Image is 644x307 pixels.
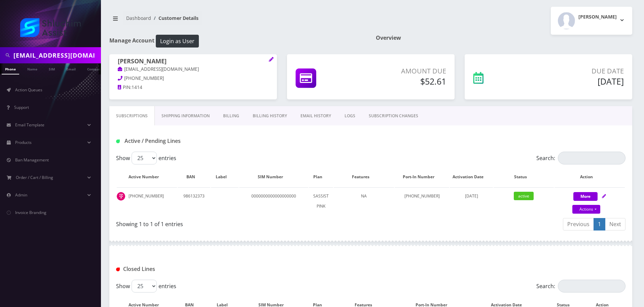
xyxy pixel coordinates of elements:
[116,140,120,143] img: Active / Pending Lines
[246,106,294,126] a: Billing History
[13,49,99,62] input: Search in Company
[132,84,142,90] span: 1414
[155,106,216,126] a: Shipping Information
[536,152,625,164] label: Search:
[109,11,366,30] nav: breadcrumb
[16,175,53,180] span: Order / Cart / Billing
[594,218,605,231] a: 1
[527,66,624,76] p: Due Date
[109,106,155,126] a: Subscriptions
[116,268,120,271] img: Closed Lines
[362,76,446,86] h5: $52.61
[573,192,598,201] button: More
[309,187,333,215] td: SASSIST PINK
[14,104,29,110] span: Support
[178,187,210,215] td: 986132373
[578,14,617,20] h2: [PERSON_NAME]
[527,76,624,86] h5: [DATE]
[494,167,554,187] th: Status: activate to sort column ascending
[309,167,333,187] th: Plan: activate to sort column ascending
[239,167,308,187] th: SIM Number: activate to sort column ascending
[465,193,478,199] span: [DATE]
[563,218,594,231] a: Previous
[24,63,41,74] a: Name
[156,35,199,48] button: Login as User
[450,167,493,187] th: Activation Date: activate to sort column ascending
[117,192,125,201] img: t_img.png
[338,106,362,126] a: LOGS
[2,63,19,74] a: Phone
[376,35,632,41] h1: Overview
[554,167,625,187] th: Action: activate to sort column ascending
[178,167,210,187] th: BAN: activate to sort column ascending
[116,280,176,293] label: Show entries
[395,167,449,187] th: Port-In Number: activate to sort column ascending
[151,14,199,22] li: Customer Details
[154,37,199,44] a: Login as User
[118,66,199,73] a: [EMAIL_ADDRESS][DOMAIN_NAME]
[63,63,79,74] a: Email
[118,58,269,66] h1: [PERSON_NAME]
[132,152,157,164] select: Showentries
[117,187,177,215] td: [PHONE_NUMBER]
[124,75,164,81] span: [PHONE_NUMBER]
[558,152,625,164] input: Search:
[15,122,44,128] span: Email Template
[572,205,600,214] a: Actions
[15,87,42,93] span: Action Queues
[558,280,625,293] input: Search:
[117,167,177,187] th: Active Number: activate to sort column ascending
[15,140,32,145] span: Products
[116,266,279,272] h1: Closed Lines
[294,106,338,126] a: EMAIL HISTORY
[536,280,625,293] label: Search:
[116,217,366,228] div: Showing 1 to 1 of 1 entries
[20,18,81,37] img: Shluchim Assist
[45,63,58,74] a: SIM
[109,35,366,48] h1: Manage Account
[116,152,176,164] label: Show entries
[395,187,449,215] td: [PHONE_NUMBER]
[211,167,239,187] th: Label: activate to sort column ascending
[334,187,394,215] td: NA
[15,210,46,215] span: Invoice Branding
[132,280,157,293] select: Showentries
[116,138,279,144] h1: Active / Pending Lines
[362,66,446,76] p: Amount Due
[551,7,632,35] button: [PERSON_NAME]
[84,63,106,74] a: Company
[334,167,394,187] th: Features: activate to sort column ascending
[362,106,425,126] a: SUBSCRIPTION CHANGES
[15,192,27,198] span: Admin
[216,106,246,126] a: Billing
[605,218,625,231] a: Next
[118,84,132,91] a: PIN:
[126,15,151,21] a: Dashboard
[239,187,308,215] td: 0000000000000000000
[15,157,49,163] span: Ban Management
[514,192,534,200] span: active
